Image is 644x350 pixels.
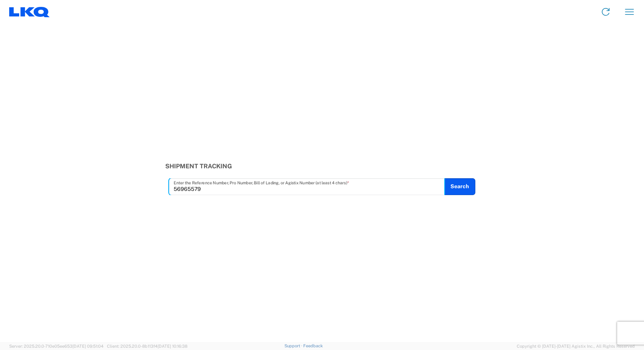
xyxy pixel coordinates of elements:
[165,163,479,170] h3: Shipment Tracking
[107,344,187,348] span: Client: 2025.20.0-8b113f4
[284,343,304,348] a: Support
[444,178,475,195] button: Search
[517,343,635,350] span: Copyright © [DATE]-[DATE] Agistix Inc., All Rights Reserved
[72,344,103,348] span: [DATE] 09:51:04
[158,344,187,348] span: [DATE] 10:16:38
[303,343,323,348] a: Feedback
[9,344,103,348] span: Server: 2025.20.0-710e05ee653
